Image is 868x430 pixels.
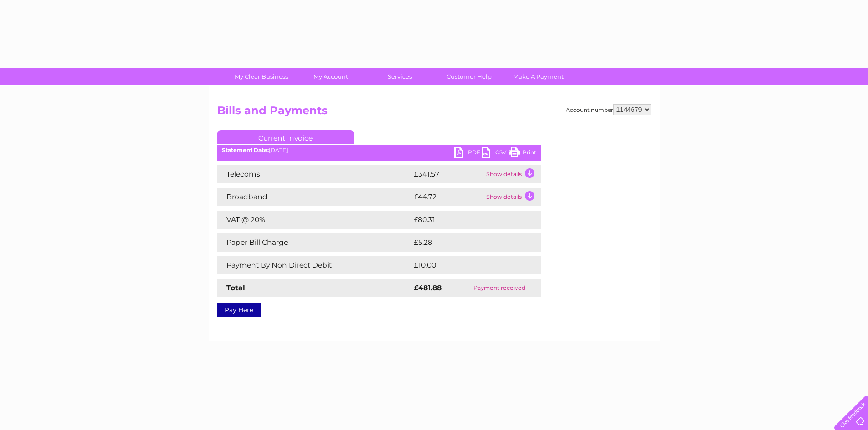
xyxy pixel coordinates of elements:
[509,147,536,160] a: Print
[411,233,519,252] td: £5.28
[217,130,354,144] a: Current Invoice
[222,147,269,153] b: Statement Date:
[411,256,522,274] td: £10.00
[458,279,541,297] td: Payment received
[217,165,411,183] td: Telecoms
[362,68,437,85] a: Services
[217,233,411,252] td: Paper Bill Charge
[217,188,411,206] td: Broadband
[217,147,541,153] div: [DATE]
[482,147,509,160] a: CSV
[224,68,299,85] a: My Clear Business
[411,211,522,229] td: £80.31
[411,165,484,183] td: £341.57
[411,188,484,206] td: £44.72
[217,211,411,229] td: VAT @ 20%
[414,283,442,292] strong: £481.88
[431,68,507,85] a: Customer Help
[484,188,541,206] td: Show details
[293,68,368,85] a: My Account
[217,303,261,317] a: Pay Here
[217,104,651,121] h2: Bills and Payments
[217,256,411,274] td: Payment By Non Direct Debit
[501,68,576,85] a: Make A Payment
[484,165,541,183] td: Show details
[454,147,482,160] a: PDF
[226,283,245,292] strong: Total
[566,104,651,115] div: Account number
